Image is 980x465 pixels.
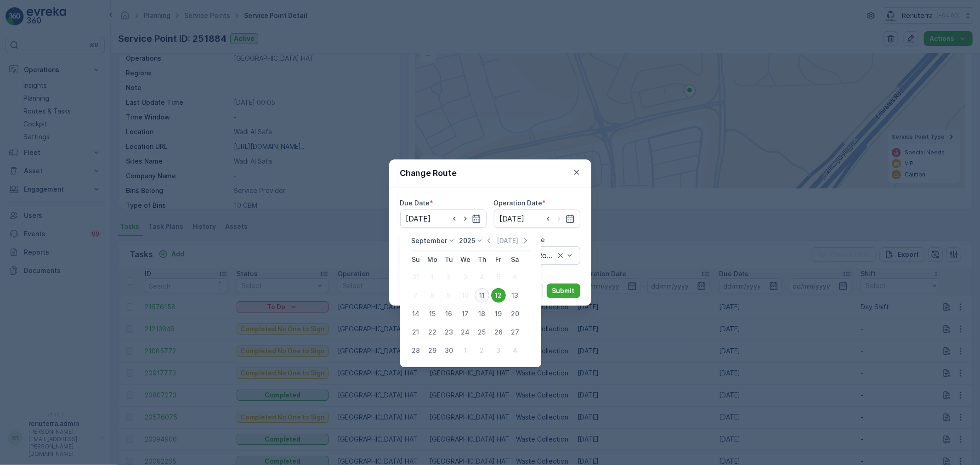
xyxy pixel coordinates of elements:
[508,306,522,321] div: 20
[494,210,580,228] input: dd/mm/yyyy
[408,251,424,268] th: Sunday
[441,251,457,268] th: Tuesday
[494,199,543,207] label: Operation Date
[552,286,575,295] p: Submit
[547,284,580,298] button: Submit
[491,325,506,340] div: 26
[508,288,522,303] div: 13
[457,251,474,268] th: Wednesday
[425,306,440,321] div: 15
[475,325,489,340] div: 25
[491,306,506,321] div: 19
[425,270,440,284] div: 1
[442,343,456,358] div: 30
[408,270,423,284] div: 31
[400,210,487,228] input: dd/mm/yyyy
[400,167,457,180] p: Change Route
[408,306,423,321] div: 14
[508,343,522,358] div: 4
[507,251,523,268] th: Saturday
[442,288,456,303] div: 9
[458,288,473,303] div: 10
[408,343,423,358] div: 28
[497,236,518,245] p: [DATE]
[474,251,490,268] th: Thursday
[491,343,506,358] div: 3
[458,325,473,340] div: 24
[425,288,440,303] div: 8
[475,306,489,321] div: 18
[400,199,430,207] label: Due Date
[425,325,440,340] div: 22
[425,343,440,358] div: 29
[411,236,447,245] p: September
[508,270,522,284] div: 6
[408,325,423,340] div: 21
[491,288,506,303] div: 12
[458,306,473,321] div: 17
[458,270,473,284] div: 3
[408,288,423,303] div: 7
[475,270,489,284] div: 4
[475,288,489,303] div: 11
[491,270,506,284] div: 5
[442,270,456,284] div: 2
[459,236,476,245] p: 2025
[508,325,522,340] div: 27
[424,251,441,268] th: Monday
[458,343,473,358] div: 1
[490,251,507,268] th: Friday
[442,325,456,340] div: 23
[475,343,489,358] div: 2
[442,306,456,321] div: 16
